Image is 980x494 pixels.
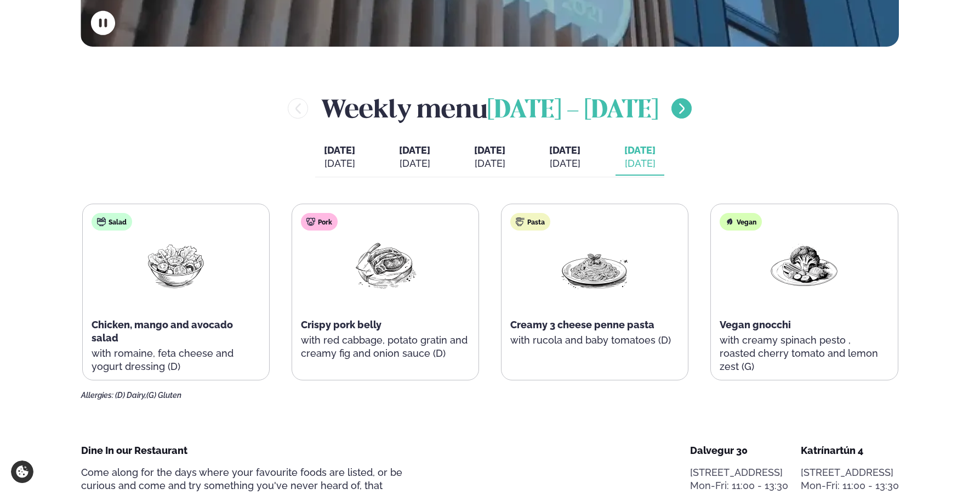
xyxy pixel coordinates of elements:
span: [DATE] [624,144,656,156]
button: [DATE] [DATE] [390,139,439,176]
div: Mon-Fri: 11:00 - 13:30 [801,479,899,492]
p: with creamy spinach pesto , roasted cherry tomato and lemon zest (G) [720,334,888,373]
button: [DATE] [DATE] [540,139,589,176]
p: with red cabbage, potato gratin and creamy fig and onion sauce (D) [301,334,470,360]
span: Creamy 3 cheese penne pasta [510,319,654,330]
p: with rucola and baby tomatoes (D) [510,334,679,347]
span: [DATE] [324,144,355,157]
span: Chicken, mango and avocado salad [92,319,233,344]
span: Dine In our Restaurant [81,445,187,456]
div: [DATE] [399,157,430,170]
button: [DATE] [DATE] [465,139,514,176]
span: Allergies: [81,391,113,400]
p: with romaine, feta cheese and yogurt dressing (D) [92,347,260,373]
img: Pork-Meat.png [350,239,420,290]
img: Vegan.png [769,239,839,290]
img: Vegan.svg [725,217,734,226]
button: menu-btn-right [671,98,692,119]
div: Mon-Fri: 11:00 - 13:30 [690,479,788,492]
div: [DATE] [624,157,656,170]
button: menu-btn-left [288,98,308,119]
div: Vegan [720,213,762,231]
span: [DATE] [399,144,430,156]
img: pork.svg [306,217,315,226]
div: Dalvegur 30 [690,444,788,457]
span: [DATE] [474,144,505,156]
span: (G) Gluten [146,391,181,400]
div: Katrínartún 4 [801,444,899,457]
p: [STREET_ADDRESS] [801,466,899,479]
img: pasta.svg [516,217,525,226]
h2: Weekly menu [321,91,658,126]
button: [DATE] [DATE] [616,139,664,176]
span: Crispy pork belly [301,319,381,330]
div: Salad [92,213,132,231]
span: [DATE] - [DATE] [487,99,658,123]
span: Vegan gnocchi [720,319,791,330]
div: Pork [301,213,338,231]
img: Salad.png [141,239,211,290]
img: salad.svg [97,217,106,226]
span: (D) Dairy, [115,391,146,400]
span: [DATE] [549,144,580,156]
div: [DATE] [324,157,355,170]
div: Pasta [510,213,550,231]
div: [DATE] [549,157,580,170]
img: Spagetti.png [560,239,630,290]
p: [STREET_ADDRESS] [690,466,788,479]
div: [DATE] [474,157,505,170]
a: Cookie settings [11,461,33,483]
button: [DATE] [DATE] [315,139,364,176]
